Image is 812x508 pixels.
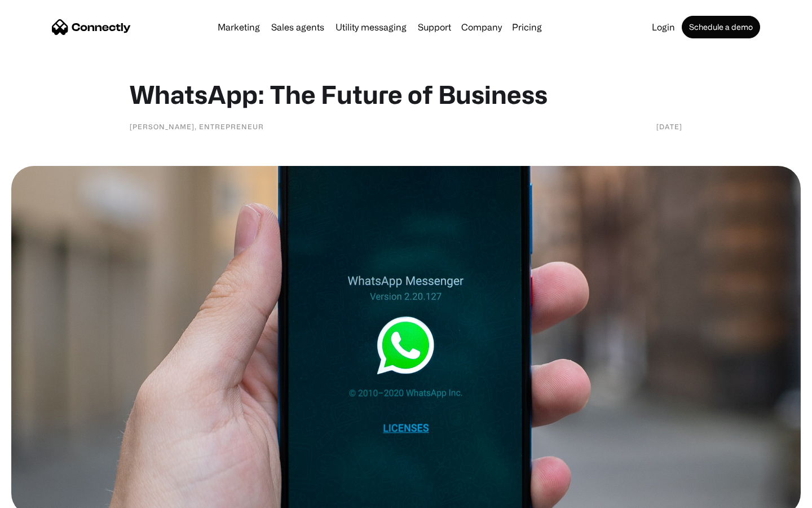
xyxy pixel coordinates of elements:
div: Company [461,19,502,35]
a: Support [413,23,456,32]
a: Marketing [213,23,264,32]
div: [PERSON_NAME], Entrepreneur [130,121,264,132]
a: Login [647,23,679,32]
div: Company [458,19,505,35]
a: Sales agents [267,23,329,32]
a: Schedule a demo [682,16,760,38]
a: Pricing [507,23,546,32]
h1: WhatsApp: The Future of Business [130,79,682,110]
ul: Language list [23,488,68,504]
a: Utility messaging [331,23,411,32]
div: [DATE] [656,121,682,132]
aside: Language selected: English [11,488,68,504]
a: home [52,19,131,36]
